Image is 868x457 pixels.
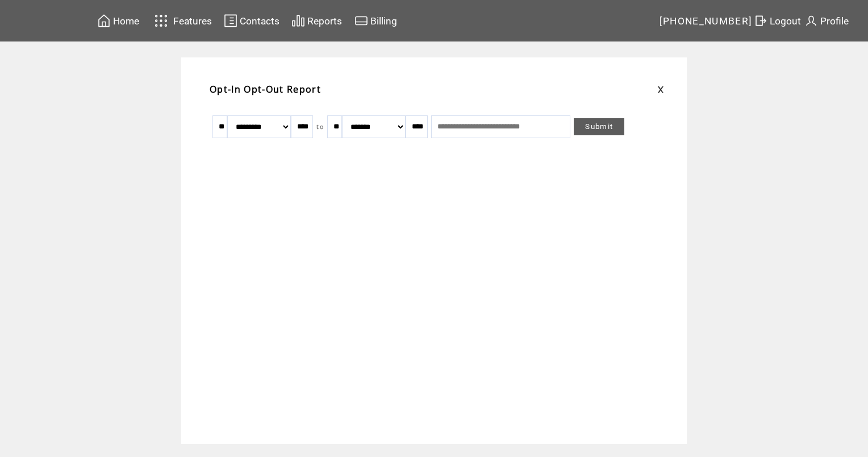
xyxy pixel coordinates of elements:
[354,14,368,28] img: creidtcard.svg
[95,12,141,30] a: Home
[574,118,624,135] a: Submit
[316,123,324,131] span: to
[224,14,237,28] img: contacts.svg
[222,12,281,30] a: Contacts
[149,10,214,32] a: Features
[754,14,767,28] img: exit.svg
[660,15,753,27] span: [PHONE_NUMBER]
[353,12,399,30] a: Billing
[804,14,818,28] img: profile.svg
[173,15,212,27] span: Features
[240,15,279,27] span: Contacts
[113,15,139,27] span: Home
[820,15,849,27] span: Profile
[803,12,850,30] a: Profile
[291,14,305,28] img: chart.svg
[151,11,171,30] img: features.svg
[770,15,801,27] span: Logout
[307,15,342,27] span: Reports
[370,15,397,27] span: Billing
[752,12,803,30] a: Logout
[210,83,321,95] span: Opt-In Opt-Out Report
[97,14,111,28] img: home.svg
[290,12,344,30] a: Reports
